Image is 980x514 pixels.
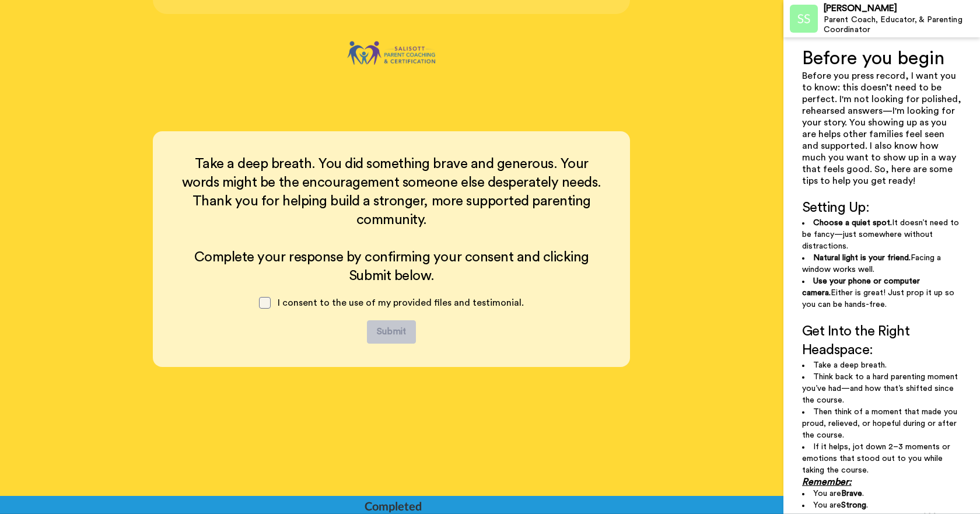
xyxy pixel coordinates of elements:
span: Get Into the Right Headspace: [802,324,913,357]
span: . [862,489,864,498]
img: Profile Image [790,5,818,33]
span: Then think of a moment that made you proud, relieved, or hopeful during or after the course. [802,408,960,439]
span: Setting Up: [802,201,870,215]
span: . [866,501,868,509]
span: Before you begin [802,49,944,68]
span: Take a deep breath. You did something brave and generous. Your words might be the encouragement s... [182,157,605,227]
span: I consent to the use of my provided files and testimonial. [278,298,524,307]
span: Strong [841,501,866,509]
span: It doesn’t need to be fancy—just somewhere without distractions. [802,219,961,250]
div: Completed [365,498,421,514]
span: You are [813,501,841,509]
span: Choose a quiet spot. [813,219,892,227]
div: Parent Coach, Educator, & Parenting Coordinator [824,15,979,35]
span: Either is great! Just prop it up so you can be hands-free. [802,289,957,309]
span: Brave [841,489,862,498]
span: Before you press record, I want you to know: this doesn’t need to be perfect. I'm not looking for... [802,71,964,186]
div: [PERSON_NAME] [824,3,979,14]
span: Complete your response by confirming your consent and clicking Submit below. [194,250,593,283]
span: Remember: [802,477,852,487]
span: Think back to a hard parenting moment you’ve had—and how that’s shifted since the course. [802,373,960,404]
span: If it helps, jot down 2–3 moments or emotions that stood out to you while taking the course. [802,443,953,474]
span: Natural light is your friend. [813,254,911,262]
span: Use your phone or computer camera. [802,277,922,297]
span: Take a deep breath. [813,361,887,369]
button: Submit [367,320,416,344]
span: You are [813,489,841,498]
